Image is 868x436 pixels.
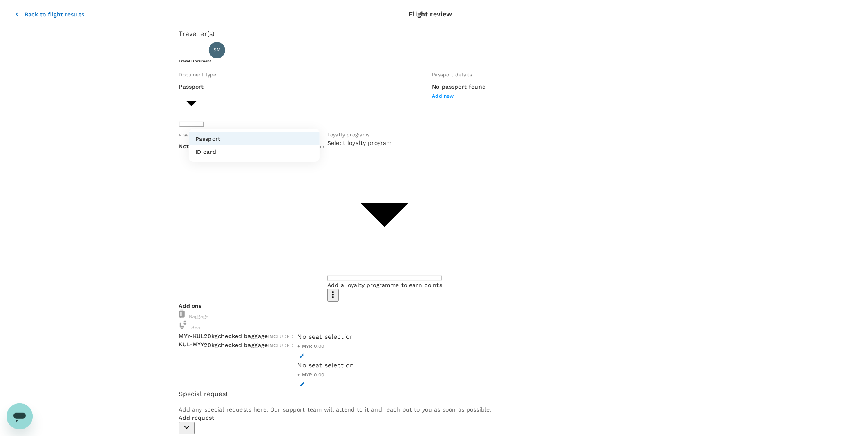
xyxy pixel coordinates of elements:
[432,72,472,78] span: Passport details
[179,58,682,64] h6: Travel Document
[204,333,268,339] span: 20kg checked baggage
[179,142,216,150] p: Not required
[268,343,294,348] span: INCLUDED
[179,302,682,310] p: Add ons
[179,389,682,399] p: Special request
[432,82,486,91] h6: No passport found
[179,414,682,422] p: Add request
[409,9,452,19] p: Flight review
[204,342,268,348] span: 20kg checked baggage
[432,93,454,99] span: Add new
[25,10,84,18] p: Back to flight results
[179,29,682,39] p: Traveller(s)
[327,282,442,288] span: Add a loyalty programme to earn points
[327,132,369,138] span: Loyalty programs
[179,340,204,348] p: KUL - MYY
[179,82,204,91] p: Passport
[179,72,217,78] span: Document type
[179,310,682,321] div: Baggage
[179,321,187,329] img: baggage-icon
[179,405,682,414] p: Add any special requests here. Our support team will attend to it and reach out to you as soon as...
[7,403,33,429] iframe: Button to launch messaging window
[179,332,204,340] p: MYY - KUL
[213,46,221,54] span: SM
[298,332,354,342] div: No seat selection
[298,360,354,370] div: No seat selection
[179,321,682,332] div: Seat
[327,139,442,147] p: Select loyalty program
[179,310,185,318] img: baggage-icon
[298,372,324,378] span: + MYR 0.00
[228,45,316,55] p: SINORITA [PERSON_NAME]
[179,132,189,138] span: Visa
[268,334,294,339] span: INCLUDED
[298,343,324,349] span: + MYR 0.00
[179,46,206,54] p: Traveller 1 :
[195,135,220,143] p: Passport
[195,148,216,156] p: ID card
